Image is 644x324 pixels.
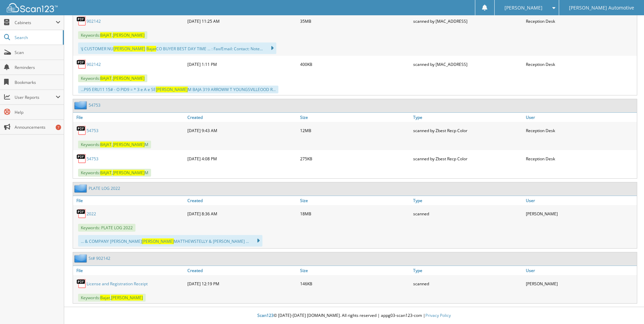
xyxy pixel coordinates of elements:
div: scanned [411,277,524,290]
span: BAJAT [100,75,112,81]
div: Reception Desk [524,14,637,28]
span: [PERSON_NAME] [113,46,145,52]
div: 400KB [298,57,411,71]
div: Reception Desk [524,124,637,137]
img: PDF.png [76,278,87,289]
a: User [524,113,637,122]
div: © [DATE]-[DATE] [DOMAIN_NAME]. All rights reserved | appg03-scan123-com | [64,307,644,324]
img: PDF.png [76,59,87,69]
a: St# 902142 [89,255,110,261]
span: Help [15,109,60,115]
span: Reminders [15,65,60,70]
a: Type [411,266,524,275]
img: PDF.png [76,209,87,219]
span: [PERSON_NAME] [113,170,145,176]
div: [DATE] 4:08 PM [186,152,298,165]
span: Scan123 [257,312,274,318]
span: [PERSON_NAME] [113,32,145,38]
div: 35MB [298,14,411,28]
a: Size [298,113,411,122]
span: Keywords: , [78,294,146,302]
img: folder2.png [74,254,89,263]
a: 54753 [87,128,98,133]
span: BAJAT [100,142,112,147]
span: Keywords: , [78,74,147,82]
div: 275KB [298,152,411,165]
a: 902142 [87,61,101,67]
a: Size [298,266,411,275]
div: 146KB [298,277,411,290]
a: 54753 [87,156,98,162]
div: [DATE] 8:36 AM [186,207,298,220]
a: PLATE LOG 2022 [89,185,120,191]
a: 2022 [87,211,96,217]
span: User Reports [15,94,56,100]
img: folder2.png [74,101,89,109]
span: Bajat [146,46,156,52]
span: Keywords: , [78,31,147,39]
span: Bookmarks [15,79,60,85]
div: scanned by [MAC_ADDRESS] [411,14,524,28]
div: scanned [411,207,524,220]
a: Size [298,196,411,205]
span: [PERSON_NAME] [504,6,542,10]
img: PDF.png [76,16,87,26]
div: [DATE] 9:43 AM [186,124,298,137]
span: Keywords: PLATE LOG 2022 [78,224,135,232]
span: [PERSON_NAME] [142,238,174,244]
span: Search [15,35,59,40]
span: [PERSON_NAME] [156,87,188,92]
a: User [524,266,637,275]
span: [PERSON_NAME] [113,142,145,147]
span: Bajat [100,295,110,301]
div: [PERSON_NAME] [524,277,637,290]
img: PDF.png [76,154,87,164]
span: BAJAT [100,32,112,38]
img: scan123-logo-white.svg [7,3,58,12]
div: scanned by Zbest Recp Color [411,124,524,137]
div: Reception Desk [524,152,637,165]
a: File [73,266,186,275]
span: Cabinets [15,20,56,25]
a: Privacy Policy [425,312,451,318]
div: [DATE] 12:19 PM [186,277,298,290]
a: Type [411,196,524,205]
span: BAJAT [100,170,112,176]
img: PDF.png [76,125,87,136]
span: Scan [15,50,60,55]
div: ...P95 ERU11 15# - O PID9 = * 3 e A e SE M BAJA 319 ARROWW T YOUNGSVILLEOOD R... [78,86,278,93]
span: [PERSON_NAME] Automotive [569,6,634,10]
div: \J CUSTOMER NU CO BUYER BEST DAY TIME ... : Fax/Email: Contact: Note... [78,42,276,54]
div: [PERSON_NAME] [524,207,637,220]
div: 18MB [298,207,411,220]
div: 12MB [298,124,411,137]
div: scanned by Zbest Recp Color [411,152,524,165]
span: [PERSON_NAME] [113,75,145,81]
a: 902142 [87,18,101,24]
a: License and Registration Receipt [87,281,148,287]
span: Keywords: , M [78,169,151,177]
div: Reception Desk [524,57,637,71]
div: [DATE] 1:11 PM [186,57,298,71]
span: [PERSON_NAME] [111,295,143,301]
span: Announcements [15,124,60,130]
img: folder2.png [74,184,89,193]
a: File [73,113,186,122]
a: User [524,196,637,205]
a: File [73,196,186,205]
div: ... & COMPANY [PERSON_NAME] MATTHEWSTELLY & [PERSON_NAME] ... [78,235,262,247]
span: Keywords: , M [78,141,151,148]
div: scanned by [MAC_ADDRESS] [411,57,524,71]
a: Type [411,113,524,122]
a: Created [186,266,298,275]
div: [DATE] 11:25 AM [186,14,298,28]
a: 54753 [89,102,100,108]
div: 7 [56,125,61,130]
a: Created [186,113,298,122]
a: Created [186,196,298,205]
